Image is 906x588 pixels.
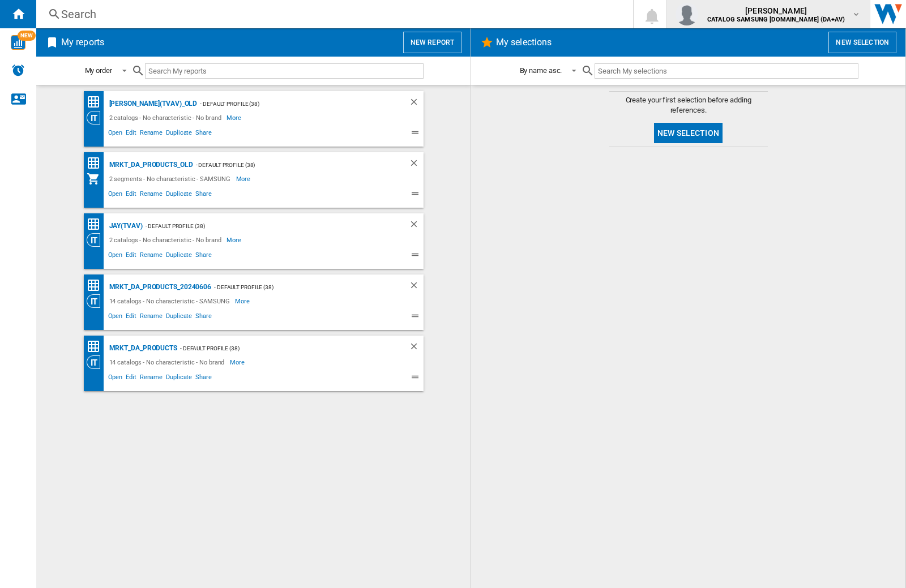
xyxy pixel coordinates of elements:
[211,280,386,294] div: - Default profile (38)
[409,158,424,172] div: Delete
[194,372,213,385] span: Share
[230,355,246,369] span: More
[87,294,106,308] div: Category View
[707,16,845,23] b: CATALOG SAMSUNG [DOMAIN_NAME] (DA+AV)
[194,188,213,202] span: Share
[124,372,138,385] span: Edit
[138,311,164,324] span: Rename
[124,250,138,263] span: Edit
[409,341,424,355] div: Delete
[106,97,198,111] div: [PERSON_NAME](TVAV)_old
[143,219,386,233] div: - Default profile (38)
[676,3,698,25] img: profile.jpg
[520,66,562,75] div: By name asc.
[226,111,243,125] span: More
[106,250,125,263] span: Open
[828,32,896,53] button: New selection
[106,172,236,186] div: 2 segments - No characteristic - SAMSUNG
[654,123,723,143] button: New selection
[707,5,845,16] span: [PERSON_NAME]
[494,32,554,53] h2: My selections
[106,311,125,324] span: Open
[61,6,604,22] div: Search
[106,355,230,369] div: 14 catalogs - No characteristic - No brand
[236,172,253,186] span: More
[106,158,193,172] div: MRKT_DA_PRODUCTS_OLD
[106,372,125,385] span: Open
[138,250,164,263] span: Rename
[106,341,177,355] div: MRKT_DA_PRODUCTS
[403,32,461,53] button: New report
[11,35,25,50] img: wise-card.svg
[193,158,386,172] div: - Default profile (38)
[87,111,106,125] div: Category View
[106,219,143,233] div: JAY(TVAV)
[409,97,424,111] div: Delete
[164,250,194,263] span: Duplicate
[87,156,106,170] div: Price Matrix
[138,127,164,141] span: Rename
[87,233,106,247] div: Category View
[409,219,424,233] div: Delete
[87,355,106,369] div: Category View
[409,280,424,294] div: Delete
[164,127,194,141] span: Duplicate
[106,294,236,308] div: 14 catalogs - No characteristic - SAMSUNG
[145,63,424,79] input: Search My reports
[87,172,106,186] div: My Assortment
[194,127,213,141] span: Share
[164,372,194,385] span: Duplicate
[11,63,25,77] img: alerts-logo.svg
[87,217,106,231] div: Price Matrix
[194,311,213,324] span: Share
[124,127,138,141] span: Edit
[85,66,112,75] div: My order
[226,233,243,247] span: More
[106,280,212,294] div: MRKT_DA_PRODUCTS_20240606
[609,95,768,115] span: Create your first selection before adding references.
[18,31,36,41] span: NEW
[197,97,386,111] div: - Default profile (38)
[87,340,106,354] div: Price Matrix
[138,188,164,202] span: Rename
[124,311,138,324] span: Edit
[106,111,227,125] div: 2 catalogs - No characteristic - No brand
[177,341,386,355] div: - Default profile (38)
[138,372,164,385] span: Rename
[106,127,125,141] span: Open
[106,233,227,247] div: 2 catalogs - No characteristic - No brand
[595,63,858,79] input: Search My selections
[164,311,194,324] span: Duplicate
[59,32,106,53] h2: My reports
[87,278,106,293] div: Price Matrix
[235,294,251,308] span: More
[106,188,125,202] span: Open
[164,188,194,202] span: Duplicate
[194,250,213,263] span: Share
[124,188,138,202] span: Edit
[87,95,106,109] div: Price Matrix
